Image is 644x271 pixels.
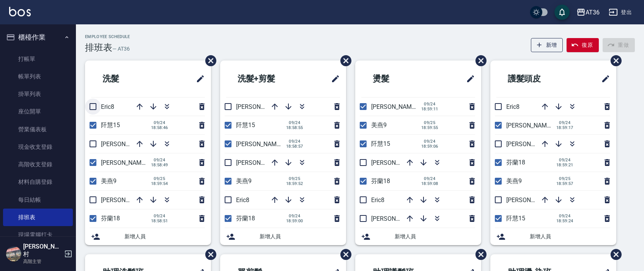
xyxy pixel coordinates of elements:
[421,120,438,125] span: 09/25
[3,103,73,120] a: 座位開單
[506,140,555,148] span: [PERSON_NAME]6
[421,107,438,112] span: 18:59:11
[151,158,168,163] span: 09/24
[151,120,168,125] span: 09/24
[191,70,205,88] span: 修改班表的標題
[506,103,520,110] span: Eric8
[326,70,340,88] span: 修改班表的標題
[531,38,563,52] button: 新增
[506,159,525,166] span: 芬蘭18
[236,177,252,185] span: 美燕9
[567,38,599,52] button: 復原
[85,42,112,53] h3: 排班表
[286,120,303,125] span: 09/24
[371,140,390,147] span: 阡慧15
[236,140,288,148] span: [PERSON_NAME]16
[260,233,340,241] span: 新增人員
[9,7,31,16] img: Logo
[556,176,573,181] span: 09/25
[371,196,384,204] span: Eric8
[286,181,303,186] span: 18:59:52
[236,121,255,129] span: 阡慧15
[470,49,488,72] span: 刪除班表
[85,34,130,39] h2: Employee Schedule
[597,70,610,88] span: 修改班表的標題
[101,177,117,185] span: 美燕9
[101,215,120,222] span: 芬蘭18
[556,120,573,125] span: 09/24
[124,233,205,241] span: 新增人員
[355,228,481,245] div: 新增人員
[101,159,153,166] span: [PERSON_NAME]16
[3,85,73,103] a: 掛單列表
[151,181,168,186] span: 18:59:54
[395,233,475,241] span: 新增人員
[3,121,73,138] a: 營業儀表板
[421,181,438,186] span: 18:59:08
[556,158,573,163] span: 09/24
[371,215,424,222] span: [PERSON_NAME]11
[556,218,573,223] span: 18:59:24
[506,177,522,185] span: 美燕9
[605,243,623,266] span: 刪除班表
[506,122,559,129] span: [PERSON_NAME]16
[556,125,573,130] span: 18:59:17
[3,68,73,85] a: 帳單列表
[101,121,120,129] span: 阡慧15
[85,228,211,245] div: 新增人員
[286,125,303,130] span: 18:58:55
[3,27,73,47] button: 櫃檯作業
[556,163,573,167] span: 18:59:21
[556,214,573,218] span: 09/24
[286,214,303,218] span: 09/24
[371,121,387,129] span: 美燕9
[200,49,217,72] span: 刪除班表
[236,196,249,204] span: Eric8
[23,258,62,265] p: 高階主管
[236,215,255,222] span: 芬蘭18
[3,173,73,191] a: 材料自購登錄
[286,139,303,144] span: 09/24
[101,140,150,148] span: [PERSON_NAME]6
[371,159,420,166] span: [PERSON_NAME]6
[3,191,73,209] a: 每日結帳
[421,144,438,149] span: 18:59:06
[421,102,438,107] span: 09/24
[6,246,21,261] img: Person
[286,144,303,149] span: 18:58:57
[554,5,570,20] button: save
[421,139,438,144] span: 09/24
[586,8,600,17] div: AT36
[530,233,610,241] span: 新增人員
[3,156,73,173] a: 高階收支登錄
[151,218,168,223] span: 18:58:51
[556,181,573,186] span: 18:59:57
[200,243,217,266] span: 刪除班表
[506,196,559,204] span: [PERSON_NAME]11
[286,218,303,223] span: 18:59:00
[226,65,306,92] h2: 洗髮+剪髮
[573,5,603,20] button: AT36
[605,49,623,72] span: 刪除班表
[286,176,303,181] span: 09/25
[23,243,62,258] h5: [PERSON_NAME]村
[371,177,390,185] span: 芬蘭18
[3,209,73,226] a: 排班表
[101,103,114,110] span: Eric8
[361,65,431,92] h2: 燙髮
[606,5,635,19] button: 登出
[3,50,73,68] a: 打帳單
[421,125,438,130] span: 18:59:55
[91,65,161,92] h2: 洗髮
[371,103,424,110] span: [PERSON_NAME]16
[151,163,168,167] span: 18:58:49
[151,176,168,181] span: 09/25
[335,49,353,72] span: 刪除班表
[421,176,438,181] span: 09/24
[236,103,285,110] span: [PERSON_NAME]6
[220,228,346,245] div: 新增人員
[490,228,616,245] div: 新增人員
[335,243,353,266] span: 刪除班表
[496,65,575,92] h2: 護髮頭皮
[3,226,73,244] a: 現場電腦打卡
